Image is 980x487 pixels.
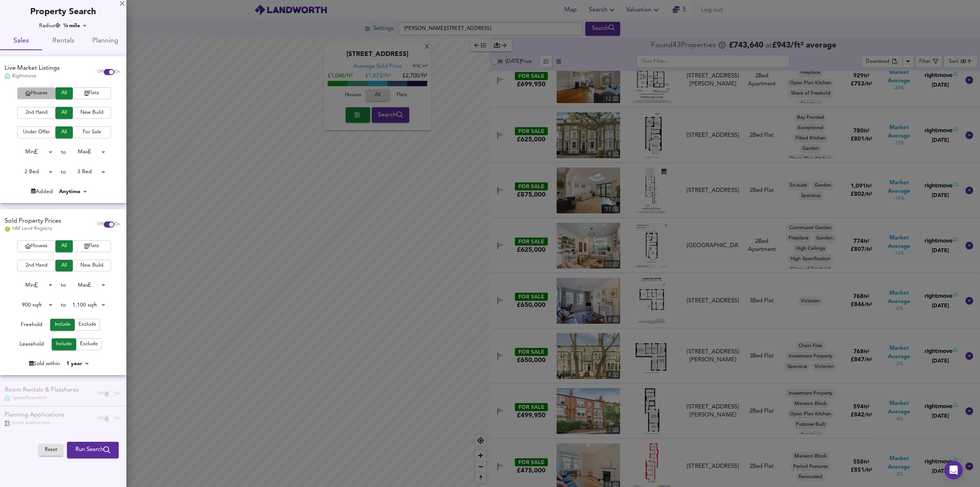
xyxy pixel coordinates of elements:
button: All [56,87,73,99]
button: Include [52,338,76,350]
span: Exclude [80,340,98,349]
button: Reset [39,444,63,456]
button: Houses [17,87,56,99]
div: Sold Property Prices [5,217,61,226]
button: All [56,240,73,252]
span: Planning [89,35,122,47]
div: 3 Bed [66,166,108,178]
div: to [61,281,66,289]
span: On [114,69,120,75]
span: Run Search [75,445,110,455]
span: All [59,108,69,117]
span: Houses [21,89,52,98]
span: Include [56,340,72,349]
div: 900 sqft [13,299,55,311]
button: For Sale [73,126,111,138]
button: All [56,126,73,138]
div: Live Market Listings [5,64,60,73]
span: Flats [77,242,107,251]
button: New Build [73,260,111,272]
button: 2nd Hand [17,260,56,272]
div: Freehold [21,321,42,331]
span: Under Offer [21,128,52,137]
div: Max [66,146,108,158]
span: Houses [21,242,52,251]
span: All [59,89,69,98]
div: Added [31,188,53,195]
div: Leasehold [20,340,44,350]
div: Sold within [29,360,60,367]
span: 2nd Hand [21,261,52,270]
button: Include [50,319,75,331]
div: 1 year [64,360,91,367]
button: Run Search [67,442,119,458]
button: All [56,260,73,272]
div: to [61,301,66,309]
span: Off [97,221,104,228]
div: Anytime [57,188,90,195]
span: Exclude [78,320,96,329]
div: Radius [39,22,60,30]
div: Min [13,146,55,158]
button: 2nd Hand [17,107,56,119]
div: X [120,2,125,7]
div: ¼ mile [61,22,89,30]
button: Flats [73,87,111,99]
img: Land Registry [5,226,10,232]
div: to [61,148,66,156]
span: 2nd Hand [21,108,52,117]
button: All [56,107,73,119]
span: All [59,128,69,137]
span: All [59,261,69,270]
span: On [114,221,120,228]
button: Flats [73,240,111,252]
button: Houses [17,240,56,252]
div: to [61,168,66,176]
span: New Build [77,261,107,270]
div: Open Intercom Messenger [944,461,963,479]
img: Rightmove [5,73,10,80]
span: Sales [5,35,38,47]
span: New Build [77,108,107,117]
button: Under Offer [17,126,56,138]
span: Include [54,320,71,329]
div: Max [66,279,108,291]
span: Off [97,69,104,75]
span: Reset [42,446,59,454]
div: 2 Bed [13,166,55,178]
button: Exclude [75,319,100,331]
span: Rentals [47,35,80,47]
span: Flats [77,89,107,98]
div: Rightmove [5,73,60,80]
div: Min [13,279,55,291]
div: HM Land Registry [5,225,61,232]
button: Exclude [76,338,101,350]
span: All [59,242,69,251]
span: For Sale [77,128,107,137]
div: 1,100 sqft [66,299,108,311]
button: New Build [73,107,111,119]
